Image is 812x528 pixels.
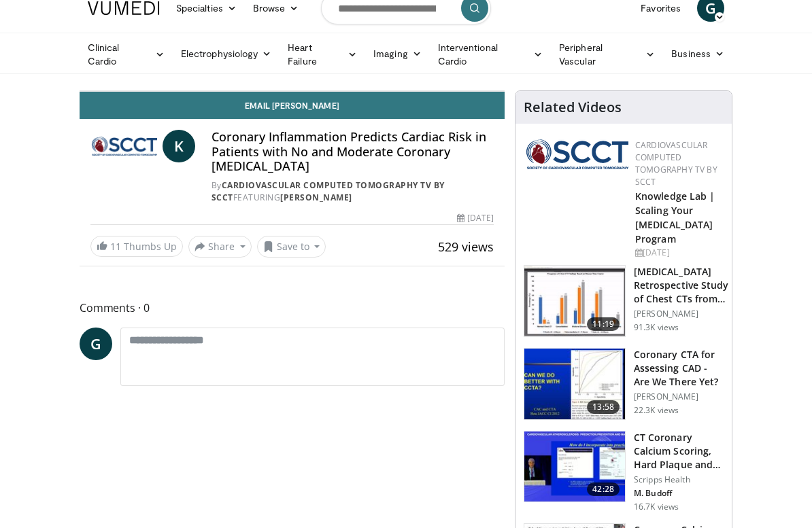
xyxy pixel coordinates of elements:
[438,239,494,255] span: 529 views
[80,92,505,119] a: Email [PERSON_NAME]
[663,40,732,67] a: Business
[88,1,160,15] img: VuMedi Logo
[634,322,679,333] p: 91.3K views
[635,247,721,259] div: [DATE]
[257,236,326,258] button: Save to
[526,139,628,169] img: 51a70120-4f25-49cc-93a4-67582377e75f.png.150x105_q85_autocrop_double_scale_upscale_version-0.2.png
[80,41,173,68] a: Clinical Cardio
[634,431,724,472] h3: CT Coronary Calcium Scoring, Hard Plaque and Soft Plaque Visualizati…
[212,179,445,203] a: Cardiovascular Computed Tomography TV by SCCT
[524,349,625,419] img: 34b2b9a4-89e5-4b8c-b553-8a638b61a706.150x105_q85_crop-smart_upscale.jpg
[280,41,365,68] a: Heart Failure
[635,190,715,245] a: Knowledge Lab | Scaling Your [MEDICAL_DATA] Program
[634,501,679,512] p: 16.7K views
[365,40,430,67] a: Imaging
[90,236,183,257] a: 11 Thumbs Up
[430,41,551,68] a: Interventional Cardio
[587,400,620,414] span: 13:58
[173,40,280,67] a: Electrophysiology
[188,236,252,258] button: Share
[80,299,505,317] span: Comments 0
[524,266,625,336] img: c2eb46a3-50d3-446d-a553-a9f8510c7760.150x105_q85_crop-smart_upscale.jpg
[634,265,734,306] h3: [MEDICAL_DATA] Retrospective Study of Chest CTs from [GEOGRAPHIC_DATA]: What is the Re…
[634,474,724,485] p: Scripps Health
[524,99,622,116] h4: Related Videos
[524,348,724,420] a: 13:58 Coronary CTA for Assessing CAD - Are We There Yet? [PERSON_NAME] 22.3K views
[110,240,121,253] span: 11
[587,317,620,331] span: 11:19
[212,130,494,174] h4: Coronary Inflammation Predicts Cardiac Risk in Patients with No and Moderate Coronary [MEDICAL_DATA]
[634,348,724,389] h3: Coronary CTA for Assessing CAD - Are We There Yet?
[90,130,157,162] img: Cardiovascular Computed Tomography TV by SCCT
[634,309,734,319] p: [PERSON_NAME]
[551,41,663,68] a: Peripheral Vascular
[635,139,717,188] a: Cardiovascular Computed Tomography TV by SCCT
[634,405,679,416] p: 22.3K views
[212,179,494,204] div: By FEATURING
[634,488,724,499] p: M. Budoff
[80,328,112,360] a: G
[457,212,494,224] div: [DATE]
[524,432,625,502] img: 4ea3ec1a-320e-4f01-b4eb-a8bc26375e8f.150x105_q85_crop-smart_upscale.jpg
[634,391,724,402] p: [PERSON_NAME]
[280,192,352,203] a: [PERSON_NAME]
[524,265,724,337] a: 11:19 [MEDICAL_DATA] Retrospective Study of Chest CTs from [GEOGRAPHIC_DATA]: What is the Re… [PE...
[163,130,195,162] a: K
[587,482,620,496] span: 42:28
[524,431,724,512] a: 42:28 CT Coronary Calcium Scoring, Hard Plaque and Soft Plaque Visualizati… Scripps Health M. Bud...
